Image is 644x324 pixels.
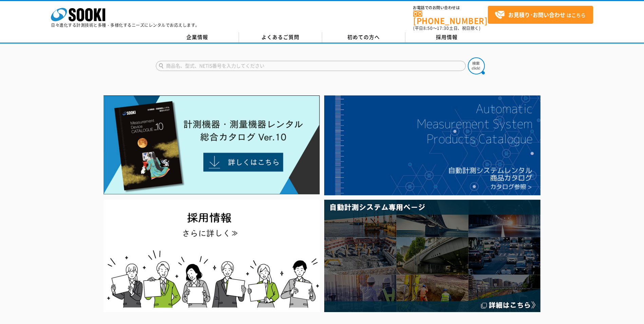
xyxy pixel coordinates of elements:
img: btn_search.png [468,57,485,74]
img: 自動計測システム専用ページ [324,200,540,312]
span: (平日 ～ 土日、祝日除く) [413,25,480,31]
a: お見積り･お問い合わせはこちら [488,6,593,24]
a: [PHONE_NUMBER] [413,11,488,24]
span: はこちら [495,10,586,20]
img: Catalog Ver10 [104,95,320,195]
a: 企業情報 [156,32,239,42]
span: 初めての方へ [347,33,380,41]
span: 8:50 [423,25,433,31]
a: 採用情報 [405,32,489,42]
span: お電話でのお問い合わせは [413,6,488,10]
span: 17:30 [437,25,449,31]
input: 商品名、型式、NETIS番号を入力してください [156,61,466,71]
a: 初めての方へ [322,32,405,42]
p: 日々進化する計測技術と多種・多様化するニーズにレンタルでお応えします。 [51,23,200,27]
img: 自動計測システムカタログ [324,95,540,195]
strong: お見積り･お問い合わせ [508,11,565,19]
a: よくあるご質問 [239,32,322,42]
img: SOOKI recruit [104,200,320,312]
